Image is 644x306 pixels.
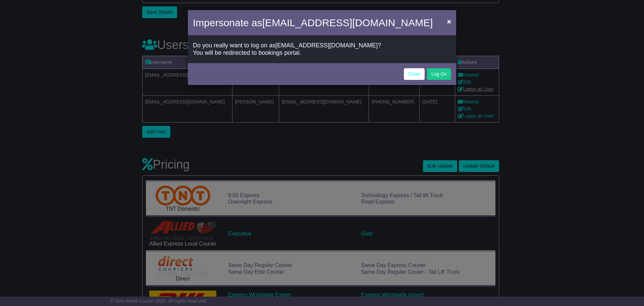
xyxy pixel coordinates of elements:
[404,68,425,80] a: Close
[447,17,451,25] span: ×
[193,15,433,30] h4: Impersonate as
[427,68,451,80] button: Log On
[275,42,378,49] span: [EMAIL_ADDRESS][DOMAIN_NAME]
[262,17,433,28] span: [EMAIL_ADDRESS][DOMAIN_NAME]
[444,14,454,28] button: Close
[188,37,456,61] div: Do you really want to log on as ? You will be redirected to bookings portal.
